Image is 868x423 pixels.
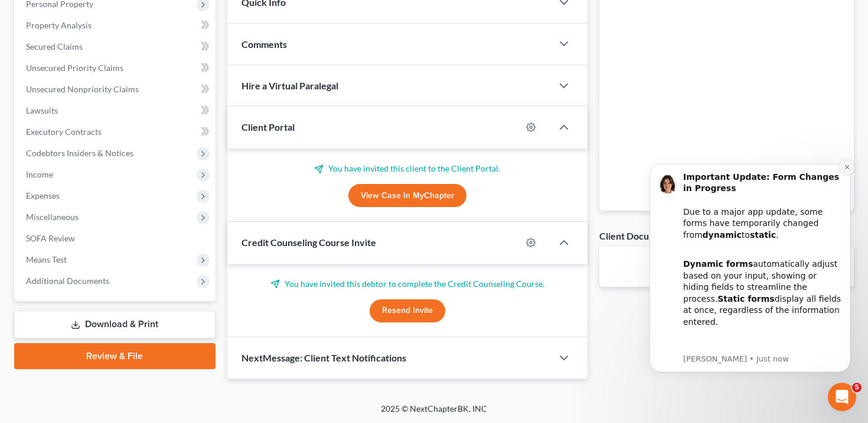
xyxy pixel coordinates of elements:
[17,57,216,79] a: Unsecured Priority Claims
[17,121,216,143] a: Executory Contracts
[26,41,83,51] span: Secured Claims
[26,20,92,30] span: Property Analysis
[26,105,58,115] span: Lawsuits
[17,228,216,249] a: SOFA Review
[17,79,216,100] a: Unsecured Nonpriority Claims
[51,181,210,274] div: Our team is actively working to re-integrate dynamic functionality and expects to have it restore...
[26,148,133,158] span: Codebtors Insiders & Notices
[207,7,223,22] button: Dismiss notification
[26,254,67,264] span: Means Test
[17,15,216,36] a: Property Analysis
[26,84,139,94] span: Unsecured Nonpriority Claims
[242,237,376,248] span: Credit Counseling Course Invite
[26,190,60,201] span: Expenses
[609,256,844,268] p: No client documents yet.
[242,278,574,290] p: You have invited this debtor to complete the Credit Counseling Course.
[14,311,216,338] a: Download & Print
[599,230,675,242] div: Client Documents
[26,276,109,286] span: Additional Documents
[632,153,868,379] iframe: Intercom notifications message
[17,36,216,57] a: Secured Claims
[242,80,338,91] span: Hire a Virtual Paralegal
[26,169,53,179] span: Income
[242,352,406,363] span: NextMessage: Client Text Notifications
[26,233,75,243] span: SOFA Review
[14,343,216,369] a: Review & File
[242,121,295,133] span: Client Portal
[348,184,466,208] a: View Case in MyChapter
[852,383,862,392] span: 5
[51,201,210,211] p: Message from Emma, sent Just now
[242,163,574,175] p: You have invited this client to the Client Portal.
[26,212,79,222] span: Miscellaneous
[370,299,445,323] button: Resend Invite
[17,100,216,121] a: Lawsuits
[242,38,287,50] span: Comments
[26,63,123,73] span: Unsecured Priority Claims
[26,127,102,137] span: Executory Contracts
[828,383,856,411] iframe: Intercom live chat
